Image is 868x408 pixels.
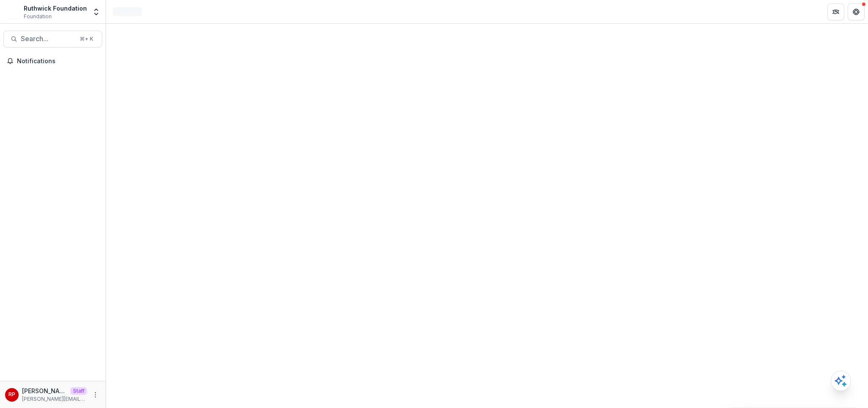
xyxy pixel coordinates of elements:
[3,31,102,48] button: Search...
[90,390,100,400] button: More
[8,392,15,397] div: Ruthwick Pathireddy
[3,54,102,68] button: Notifications
[24,13,52,20] span: Foundation
[78,34,95,44] div: ⌘ + K
[109,6,145,18] nav: breadcrumb
[90,3,102,20] button: Open entity switcher
[831,371,851,391] button: Open AI Assistant
[848,3,865,20] button: Get Help
[22,395,87,403] p: [PERSON_NAME][EMAIL_ADDRESS][DOMAIN_NAME]
[24,4,87,13] div: Ruthwick Foundation
[70,387,87,395] p: Staff
[21,35,75,43] span: Search...
[827,3,844,20] button: Partners
[22,386,67,395] p: [PERSON_NAME]
[17,58,99,65] span: Notifications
